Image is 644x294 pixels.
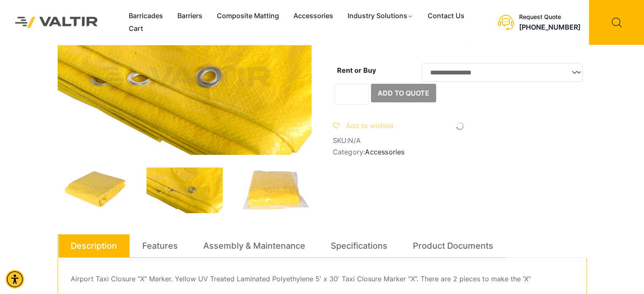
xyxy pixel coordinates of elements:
div: Request Quote [519,14,580,21]
div: Accessibility Menu [6,270,24,289]
a: Specifications [331,234,387,257]
a: Accessories [365,148,404,156]
img: A folded yellow item packaged in clear plastic. [235,168,312,213]
a: Industry Solutions [340,10,420,22]
a: Description [71,234,117,257]
a: Cart [122,22,150,35]
img: A close-up of a folded yellow tarp with metal grommets along the edges. [146,168,223,213]
span: SKU: [333,137,587,145]
input: Product quantity [335,84,369,105]
a: Contact Us [420,10,472,22]
span: N/A [348,136,361,145]
img: Valtir Rentals [6,8,107,36]
a: Composite Matting [210,10,286,22]
button: Add to Quote [371,84,436,102]
span: Category: [333,148,587,156]
a: Barriers [170,10,210,22]
a: Features [142,234,178,257]
label: Rent or Buy [337,66,376,74]
a: Accessories [286,10,340,22]
a: call (888) 496-3625 [519,23,580,31]
a: Product Documents [413,234,493,257]
a: Assembly & Maintenance [203,234,305,257]
p: Airport Taxi Closure “X” Marker. Yellow UV Treated Laminated Polyethylene 5′ x 30′ Taxi Closure M... [71,273,574,286]
a: Barricades [122,10,170,22]
img: Taxi_Marker_3Q.jpg [58,168,134,213]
